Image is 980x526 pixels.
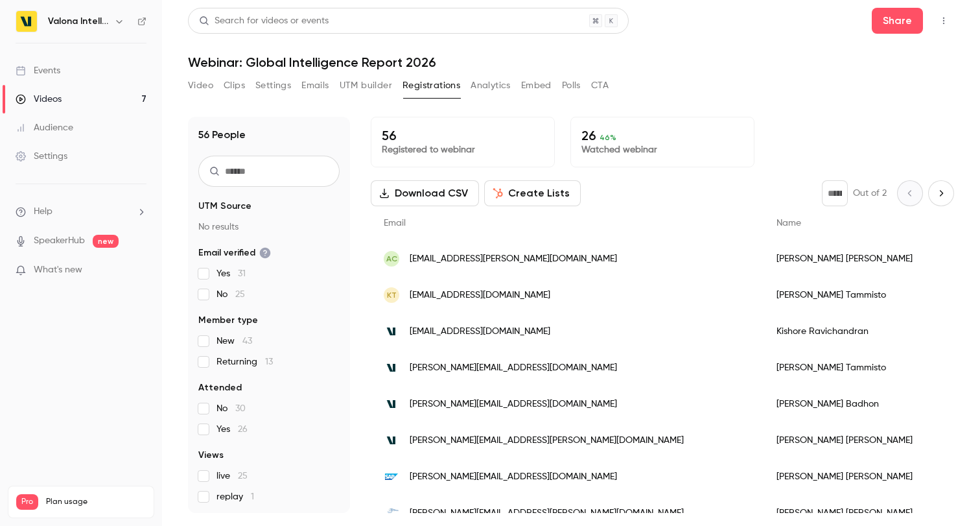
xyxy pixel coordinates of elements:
[764,313,944,350] div: Kishore Ravichandran
[16,494,38,510] span: Pro
[301,75,329,96] button: Emails
[581,143,743,156] p: Watched webinar
[410,361,617,375] span: [PERSON_NAME][EMAIL_ADDRESS][DOMAIN_NAME]
[255,75,291,96] button: Settings
[384,324,399,339] img: valonaintelligence.com
[198,381,242,394] span: Attended
[853,187,887,200] p: Out of 2
[238,269,246,278] span: 31
[410,289,550,302] span: [EMAIL_ADDRESS][DOMAIN_NAME]
[34,234,85,248] a: SpeakerHub
[93,235,119,248] span: new
[224,75,245,96] button: Clips
[764,350,944,386] div: [PERSON_NAME] Tammisto
[46,497,146,507] span: Plan usage
[764,277,944,313] div: [PERSON_NAME] Tammisto
[16,205,146,219] li: help-dropdown-opener
[382,128,544,143] p: 56
[16,11,37,32] img: Valona Intelligence
[384,505,399,521] img: goodyear.com
[384,396,399,412] img: valonaintelligence.com
[242,337,252,346] span: 43
[265,357,273,366] span: 13
[238,472,248,481] span: 25
[410,252,617,266] span: [EMAIL_ADDRESS][PERSON_NAME][DOMAIN_NAME]
[410,325,550,339] span: [EMAIL_ADDRESS][DOMAIN_NAME]
[216,402,246,415] span: No
[48,15,109,28] h6: Valona Intelligence
[216,423,248,436] span: Yes
[216,288,245,301] span: No
[382,143,544,156] p: Registered to webinar
[216,355,273,368] span: Returning
[764,241,944,277] div: [PERSON_NAME] [PERSON_NAME]
[235,404,246,413] span: 30
[216,267,246,280] span: Yes
[872,8,923,34] button: Share
[928,180,954,206] button: Next page
[216,470,248,483] span: live
[34,205,52,219] span: Help
[484,180,581,206] button: Create Lists
[371,180,479,206] button: Download CSV
[471,75,511,96] button: Analytics
[340,75,392,96] button: UTM builder
[410,470,617,484] span: [PERSON_NAME][EMAIL_ADDRESS][DOMAIN_NAME]
[238,425,248,434] span: 26
[198,221,340,233] p: No results
[198,449,224,462] span: Views
[521,75,552,96] button: Embed
[16,121,73,134] div: Audience
[216,335,252,348] span: New
[600,133,616,142] span: 46 %
[933,10,954,31] button: Top Bar Actions
[562,75,581,96] button: Polls
[764,386,944,422] div: [PERSON_NAME] Badhon
[188,75,213,96] button: Video
[199,14,329,28] div: Search for videos or events
[387,289,397,301] span: KT
[402,75,460,96] button: Registrations
[386,253,397,265] span: AC
[198,200,251,213] span: UTM Source
[16,64,60,77] div: Events
[34,263,82,277] span: What's new
[16,93,62,106] div: Videos
[235,290,245,299] span: 25
[410,398,617,411] span: [PERSON_NAME][EMAIL_ADDRESS][DOMAIN_NAME]
[251,492,254,501] span: 1
[384,469,399,484] img: sap.com
[764,422,944,459] div: [PERSON_NAME] [PERSON_NAME]
[764,459,944,495] div: [PERSON_NAME] [PERSON_NAME]
[198,314,258,327] span: Member type
[188,54,954,70] h1: Webinar: Global Intelligence Report 2026
[16,150,67,163] div: Settings
[410,434,684,448] span: [PERSON_NAME][EMAIL_ADDRESS][PERSON_NAME][DOMAIN_NAME]
[384,360,399,376] img: valonaintelligence.com
[384,219,406,228] span: Email
[410,507,684,520] span: [PERSON_NAME][EMAIL_ADDRESS][PERSON_NAME][DOMAIN_NAME]
[581,128,743,143] p: 26
[776,219,801,228] span: Name
[591,75,609,96] button: CTA
[384,433,399,448] img: valonaintelligence.com
[198,246,271,259] span: Email verified
[198,127,246,143] h1: 56 People
[216,490,254,503] span: replay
